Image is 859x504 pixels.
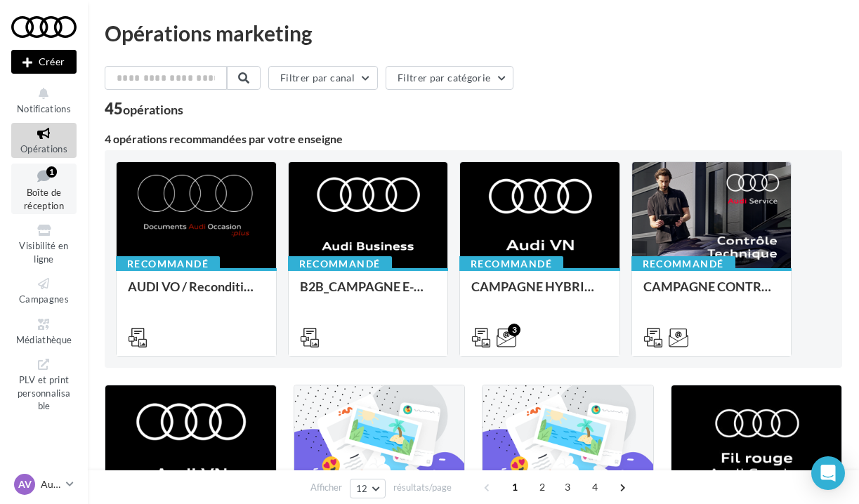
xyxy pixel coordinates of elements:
[19,240,68,265] span: Visibilité en ligne
[631,256,735,272] div: Recommandé
[11,354,77,415] a: PLV et print personnalisable
[11,164,77,215] a: Boîte de réception1
[17,103,71,114] span: Notifications
[16,334,72,345] span: Médiathèque
[504,476,526,498] span: 1
[288,256,392,272] div: Recommandé
[811,456,845,490] div: Open Intercom Messenger
[386,66,513,90] button: Filtrer par catégorie
[459,256,563,272] div: Recommandé
[393,481,452,494] span: résultats/page
[11,273,77,307] a: Campagnes
[471,279,608,307] div: CAMPAGNE HYBRIDE RECHARGEABLE
[18,371,71,411] span: PLV et print personnalisable
[531,476,553,498] span: 2
[19,293,69,305] span: Campagnes
[508,324,520,336] div: 3
[310,481,342,494] span: Afficher
[11,314,77,348] a: Médiathèque
[300,279,437,307] div: B2B_CAMPAGNE E-HYBRID OCTOBRE
[11,50,77,74] button: Créer
[11,220,77,267] a: Visibilité en ligne
[105,101,183,117] div: 45
[123,103,183,116] div: opérations
[105,22,842,44] div: Opérations marketing
[11,50,77,74] div: Nouvelle campagne
[643,279,780,307] div: CAMPAGNE CONTROLE TECHNIQUE 25€ OCTOBRE
[46,166,57,178] div: 1
[116,256,220,272] div: Recommandé
[128,279,265,307] div: AUDI VO / Reconditionné
[556,476,579,498] span: 3
[11,83,77,117] button: Notifications
[350,479,386,498] button: 12
[584,476,606,498] span: 4
[268,66,378,90] button: Filtrer par canal
[41,477,60,491] p: Audi [PERSON_NAME]
[11,471,77,498] a: AV Audi [PERSON_NAME]
[20,143,67,154] span: Opérations
[105,133,842,145] div: 4 opérations recommandées par votre enseigne
[356,483,368,494] span: 12
[11,123,77,157] a: Opérations
[24,187,64,211] span: Boîte de réception
[18,477,32,491] span: AV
